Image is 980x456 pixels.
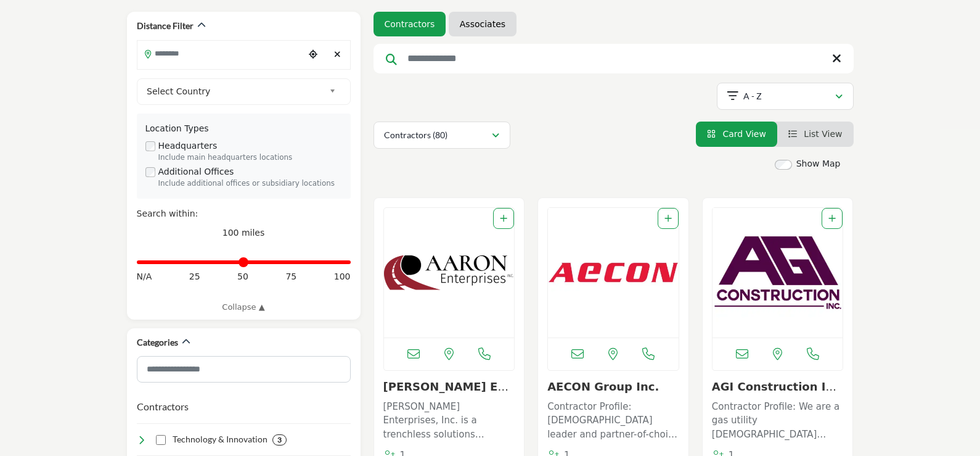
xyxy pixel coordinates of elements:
[237,270,248,283] span: 50
[548,208,679,338] a: Open Listing in new tab
[285,270,296,283] span: 75
[696,122,777,147] li: Card View
[722,129,766,139] span: Card View
[712,380,836,407] a: AGI Construction Inc...
[384,208,515,338] img: Aaron Enterprises Inc.
[173,433,267,446] h4: Technology & Innovation: Leveraging cutting-edge tools, systems, and processes to optimize effici...
[828,213,836,223] a: Add To List
[374,44,854,73] input: Search Keyword
[664,213,672,223] a: Add To List
[713,208,843,338] img: AGI Construction Inc.
[156,435,166,445] input: Select Technology & Innovation checkbox
[712,380,844,394] h3: AGI Construction Inc.
[374,122,510,149] button: Contractors (80)
[158,152,342,164] div: Include main headquarters locations
[158,178,342,189] div: Include additional offices or subsidiary locations
[158,165,234,178] label: Additional Offices
[137,20,194,32] h2: Distance Filter
[137,301,351,313] a: Collapse ▲
[712,400,844,442] p: Contractor Profile: We are a gas utility [DEMOGRAPHIC_DATA] employing over 300 workers and servic...
[137,270,152,283] span: N/A
[383,380,511,407] a: [PERSON_NAME] Enterprises In...
[383,380,515,394] h3: Aaron Enterprises Inc.
[384,129,447,141] p: Contractors (80)
[334,270,351,283] span: 100
[385,18,435,30] a: Contractors
[460,18,505,30] a: Associates
[547,380,659,393] a: AECON Group Inc.
[743,90,762,102] p: A - Z
[329,41,347,68] div: Clear search location
[777,122,854,147] li: List View
[788,129,843,139] a: View List
[548,208,679,338] img: AECON Group Inc.
[145,122,342,135] div: Location Types
[804,129,842,139] span: List View
[137,41,304,65] input: Search Location
[547,400,679,442] p: Contractor Profile: [DEMOGRAPHIC_DATA] leader and partner-of-choice in construction and infrastru...
[713,208,843,338] a: Open Listing in new tab
[223,228,265,238] span: 100 miles
[384,208,515,338] a: Open Listing in new tab
[137,399,189,414] button: Contractors
[547,380,679,394] h3: AECON Group Inc.
[712,397,844,442] a: Contractor Profile: We are a gas utility [DEMOGRAPHIC_DATA] employing over 300 workers and servic...
[137,336,178,349] h2: Categories
[158,139,218,152] label: Headquarters
[147,84,324,99] span: Select Country
[304,41,322,68] div: Choose your current location
[383,400,515,442] p: [PERSON_NAME] Enterprises, Inc. is a trenchless solutions contractor focusing on trenchless utili...
[189,270,200,283] span: 25
[500,213,507,223] a: Add To List
[137,356,351,383] input: Search Category
[796,157,841,170] label: Show Map
[547,397,679,442] a: Contractor Profile: [DEMOGRAPHIC_DATA] leader and partner-of-choice in construction and infrastru...
[707,129,766,139] a: View Card
[383,397,515,442] a: [PERSON_NAME] Enterprises, Inc. is a trenchless solutions contractor focusing on trenchless utili...
[717,83,854,110] button: A - Z
[137,207,351,220] div: Search within:
[272,434,287,446] div: 3 Results For Technology & Innovation
[277,436,282,444] b: 3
